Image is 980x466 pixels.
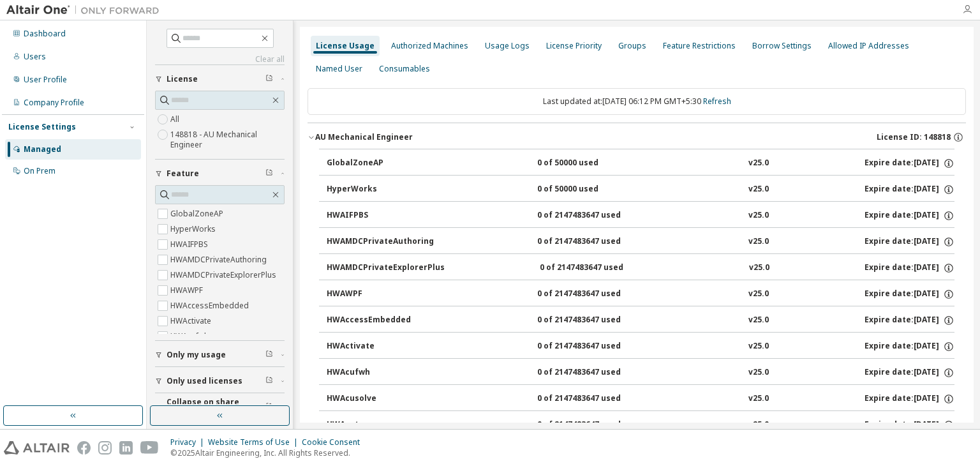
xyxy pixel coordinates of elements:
[748,341,769,352] div: v25.0
[663,41,736,51] div: Feature Restrictions
[537,236,652,248] div: 0 of 2147483647 used
[119,441,133,455] img: linkedin.svg
[546,41,602,51] div: License Priority
[98,441,112,455] img: instagram.svg
[316,64,362,74] div: Named User
[327,228,954,256] button: HWAMDCPrivateAuthoring0 of 2147483647 usedv25.0Expire date:[DATE]
[316,41,375,51] div: License Usage
[748,367,769,379] div: v25.0
[327,254,954,282] button: HWAMDCPrivateExplorerPlus0 of 2147483647 usedv25.0Expire date:[DATE]
[170,112,182,127] label: All
[4,441,70,455] img: altair_logo.svg
[865,393,954,405] div: Expire date: [DATE]
[327,280,954,308] button: HWAWPF0 of 2147483647 usedv25.0Expire date:[DATE]
[828,41,909,51] div: Allowed IP Addresses
[24,166,56,176] div: On Prem
[265,74,273,84] span: Clear filter
[485,41,530,51] div: Usage Logs
[170,237,211,252] label: HWAIFPBS
[537,184,652,195] div: 0 of 50000 used
[167,74,198,84] span: License
[308,88,966,115] div: Last updated at: [DATE] 06:12 PM GMT+5:30
[155,367,285,395] button: Only used licenses
[170,329,211,344] label: HWAcufwh
[170,206,226,222] label: GlobalZoneAP
[865,419,954,431] div: Expire date: [DATE]
[327,393,442,405] div: HWAcusolve
[155,54,285,64] a: Clear all
[865,158,954,169] div: Expire date: [DATE]
[265,169,273,179] span: Clear filter
[537,393,652,405] div: 0 of 2147483647 used
[537,315,652,326] div: 0 of 2147483647 used
[167,350,226,360] span: Only my usage
[618,41,646,51] div: Groups
[327,333,954,361] button: HWActivate0 of 2147483647 usedv25.0Expire date:[DATE]
[24,29,66,39] div: Dashboard
[327,202,954,230] button: HWAIFPBS0 of 2147483647 usedv25.0Expire date:[DATE]
[77,441,91,455] img: facebook.svg
[327,341,442,352] div: HWActivate
[265,402,273,412] span: Clear filter
[748,210,769,222] div: v25.0
[865,262,954,274] div: Expire date: [DATE]
[748,315,769,326] div: v25.0
[327,385,954,413] button: HWAcusolve0 of 2147483647 usedv25.0Expire date:[DATE]
[167,169,199,179] span: Feature
[748,158,769,169] div: v25.0
[865,210,954,222] div: Expire date: [DATE]
[877,132,951,142] span: License ID: 148818
[265,350,273,360] span: Clear filter
[537,341,652,352] div: 0 of 2147483647 used
[170,298,251,313] label: HWAccessEmbedded
[537,419,652,431] div: 0 of 2147483647 used
[327,210,442,222] div: HWAIFPBS
[865,341,954,352] div: Expire date: [DATE]
[537,210,652,222] div: 0 of 2147483647 used
[865,315,954,326] div: Expire date: [DATE]
[379,64,430,74] div: Consumables
[24,75,67,85] div: User Profile
[24,52,46,62] div: Users
[24,98,84,108] div: Company Profile
[749,262,769,274] div: v25.0
[167,376,242,386] span: Only used licenses
[170,222,218,237] label: HyperWorks
[327,236,442,248] div: HWAMDCPrivateAuthoring
[537,367,652,379] div: 0 of 2147483647 used
[537,158,652,169] div: 0 of 50000 used
[170,437,208,447] div: Privacy
[752,41,812,51] div: Borrow Settings
[537,289,652,300] div: 0 of 2147483647 used
[308,123,966,151] button: AU Mechanical EngineerLicense ID: 148818
[140,441,159,455] img: youtube.svg
[327,149,954,177] button: GlobalZoneAP0 of 50000 usedv25.0Expire date:[DATE]
[265,376,273,386] span: Clear filter
[327,419,442,431] div: HWAcutrace
[315,132,413,142] div: AU Mechanical Engineer
[170,127,285,153] label: 148818 - AU Mechanical Engineer
[748,419,769,431] div: v25.0
[155,341,285,369] button: Only my usage
[24,144,61,154] div: Managed
[170,283,205,298] label: HWAWPF
[865,367,954,379] div: Expire date: [DATE]
[327,315,442,326] div: HWAccessEmbedded
[748,184,769,195] div: v25.0
[748,236,769,248] div: v25.0
[327,158,442,169] div: GlobalZoneAP
[865,289,954,300] div: Expire date: [DATE]
[327,359,954,387] button: HWAcufwh0 of 2147483647 usedv25.0Expire date:[DATE]
[327,411,954,439] button: HWAcutrace0 of 2147483647 usedv25.0Expire date:[DATE]
[155,65,285,93] button: License
[327,306,954,334] button: HWAccessEmbedded0 of 2147483647 usedv25.0Expire date:[DATE]
[6,4,166,17] img: Altair One
[327,289,442,300] div: HWAWPF
[170,447,367,458] p: © 2025 Altair Engineering, Inc. All Rights Reserved.
[327,176,954,204] button: HyperWorks0 of 50000 usedv25.0Expire date:[DATE]
[155,160,285,188] button: Feature
[748,289,769,300] div: v25.0
[865,184,954,195] div: Expire date: [DATE]
[865,236,954,248] div: Expire date: [DATE]
[748,393,769,405] div: v25.0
